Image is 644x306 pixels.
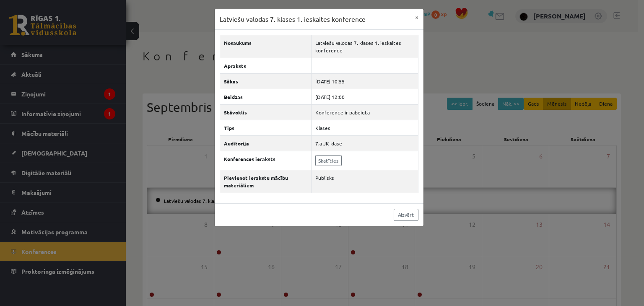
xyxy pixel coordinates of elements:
th: Sākas [220,73,311,89]
th: Apraksts [220,58,311,73]
th: Auditorija [220,135,311,151]
h3: Latviešu valodas 7. klases 1. ieskaites konference [220,14,366,24]
th: Tips [220,120,311,135]
td: [DATE] 12:00 [311,89,418,104]
th: Stāvoklis [220,104,311,120]
td: 7.a JK klase [311,135,418,151]
button: × [410,9,423,25]
a: Aizvērt [394,209,418,221]
a: Skatīties [315,155,342,166]
td: Klases [311,120,418,135]
th: Pievienot ierakstu mācību materiāliem [220,170,311,193]
td: Konference ir pabeigta [311,104,418,120]
td: [DATE] 10:55 [311,73,418,89]
th: Beidzas [220,89,311,104]
th: Konferences ieraksts [220,151,311,170]
th: Nosaukums [220,35,311,58]
td: Latviešu valodas 7. klases 1. ieskaites konference [311,35,418,58]
td: Publisks [311,170,418,193]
